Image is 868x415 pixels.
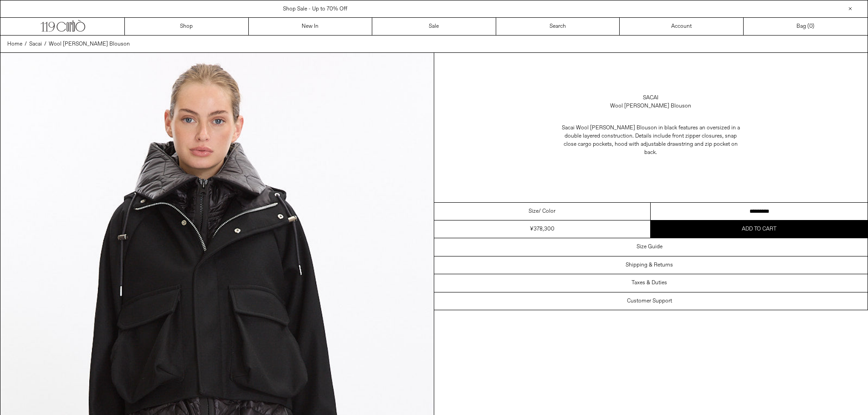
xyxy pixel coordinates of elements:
a: Bag () [744,18,868,35]
span: Size [529,207,539,215]
div: ¥378,300 [530,225,555,233]
a: Sacai [29,40,42,48]
div: Wool [PERSON_NAME] Blouson [610,102,691,110]
span: Add to cart [742,225,776,233]
a: Account [620,18,744,35]
a: Home [7,40,22,48]
span: Sacai [29,41,42,48]
a: Shop [125,18,249,35]
a: New In [249,18,373,35]
button: Add to cart [651,220,868,238]
span: ) [809,22,814,31]
span: Wool [PERSON_NAME] Blouson [49,41,130,48]
span: / Color [539,207,555,215]
a: Wool [PERSON_NAME] Blouson [49,40,130,48]
a: Sacai [643,94,658,102]
h3: Customer Support [627,298,672,304]
a: Sale [372,18,496,35]
a: Search [496,18,620,35]
h3: Taxes & Duties [632,280,667,286]
span: Home [7,41,22,48]
p: Sacai Wool [PERSON_NAME] Blouson in black features an oversized in a double layered construction.... [560,119,742,161]
span: / [44,40,46,48]
a: Shop Sale - Up to 70% Off [283,5,347,13]
h3: Shipping & Returns [626,262,673,268]
h3: Size Guide [637,244,663,250]
span: 0 [809,23,812,30]
span: / [25,40,27,48]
